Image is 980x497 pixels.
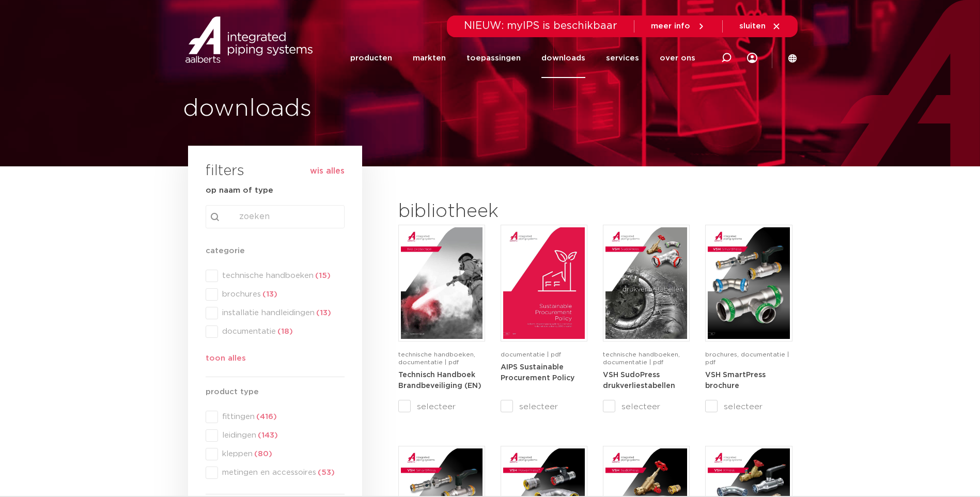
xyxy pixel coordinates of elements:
[398,199,582,224] h2: bibliotheek
[503,227,585,339] img: Aips_A4Sustainable-Procurement-Policy_5011446_EN-pdf.jpg
[606,38,639,78] a: services
[541,38,585,78] a: downloads
[605,227,687,339] img: VSH-SudoPress_A4PLT_5007706_2024-2.0_NL-pdf.jpg
[705,371,766,390] a: VSH SmartPress brochure
[501,400,587,413] label: selecteer
[350,38,392,78] a: producten
[466,38,521,78] a: toepassingen
[603,371,675,390] a: VSH SudoPress drukverliestabellen
[603,371,675,390] strong: VSH SudoPress drukverliestabellen
[708,227,789,339] img: VSH-SmartPress_A4Brochure-5008016-2023_2.0_NL-pdf.jpg
[398,371,481,390] strong: Technisch Handboek Brandbeveiliging (EN)
[398,400,485,413] label: selecteer
[183,92,485,126] h1: downloads
[651,22,690,30] span: meer info
[660,38,695,78] a: over ons
[413,38,446,78] a: markten
[501,364,574,382] strong: AIPS Sustainable Procurement Policy
[705,400,792,413] label: selecteer
[603,400,690,413] label: selecteer
[401,227,483,339] img: FireProtection_A4TM_5007915_2025_2.0_EN-pdf.jpg
[501,363,574,382] a: AIPS Sustainable Procurement Policy
[350,38,695,78] nav: Menu
[705,371,766,390] strong: VSH SmartPress brochure
[501,351,561,358] span: documentatie | pdf
[206,159,244,184] h3: filters
[739,22,766,30] span: sluiten
[651,22,706,31] a: meer info
[739,22,781,31] a: sluiten
[603,351,680,365] span: technische handboeken, documentatie | pdf
[464,21,617,31] span: NIEUW: myIPS is beschikbaar
[398,371,481,390] a: Technisch Handboek Brandbeveiliging (EN)
[398,351,475,365] span: technische handboeken, documentatie | pdf
[206,187,273,194] strong: op naam of type
[705,351,789,365] span: brochures, documentatie | pdf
